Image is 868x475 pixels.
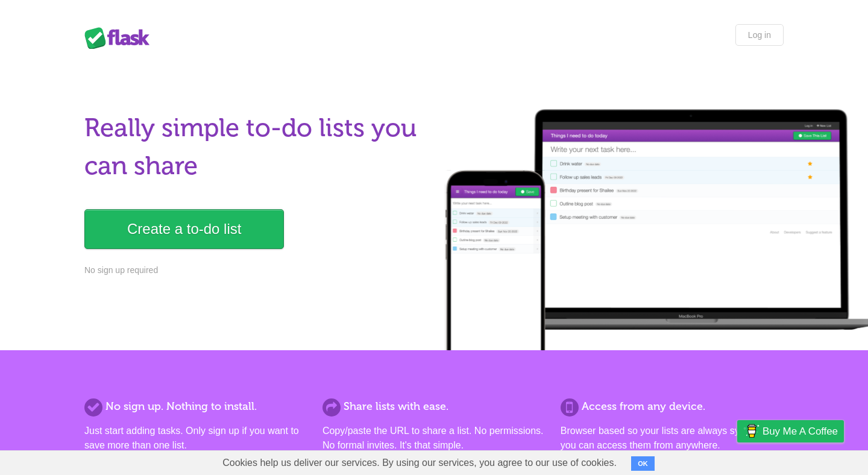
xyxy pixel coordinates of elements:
[743,421,759,441] img: Buy me a coffee
[631,456,655,471] button: OK
[735,24,784,46] a: Log in
[561,398,784,415] h2: Access from any device.
[84,109,427,185] h1: Really simple to-do lists you can share
[561,424,784,453] p: Browser based so your lists are always synced and you can access them from anywhere.
[84,209,284,249] a: Create a to-do list
[763,421,838,442] span: Buy me a coffee
[84,27,157,49] div: Flask Lists
[322,398,546,415] h2: Share lists with ease.
[210,451,629,475] span: Cookies help us deliver our services. By using our services, you agree to our use of cookies.
[84,264,427,277] p: No sign up required
[322,424,546,453] p: Copy/paste the URL to share a list. No permissions. No formal invites. It's that simple.
[737,420,844,442] a: Buy me a coffee
[84,398,307,415] h2: No sign up. Nothing to install.
[84,424,307,453] p: Just start adding tasks. Only sign up if you want to save more than one list.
